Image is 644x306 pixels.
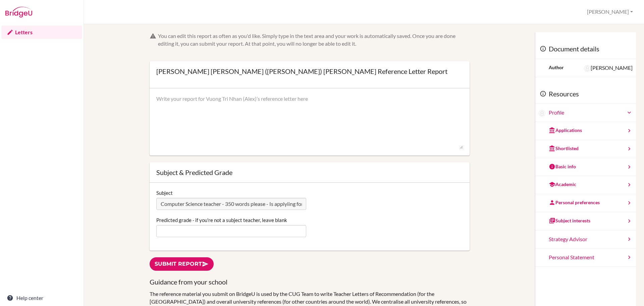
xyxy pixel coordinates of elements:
[535,122,636,140] a: Applications
[156,189,173,196] label: Subject
[158,32,470,48] div: You can edit this report as often as you'd like. Simply type in the text area and your work is au...
[156,217,287,223] label: Predicted grade - if you're not a subject teacher, leave blank
[535,249,636,267] a: Personal Statement
[584,64,633,72] div: [PERSON_NAME]
[535,140,636,158] a: Shortlisted
[1,291,82,305] a: Help center
[549,64,564,71] div: Author
[5,7,32,17] img: Bridge-U
[156,169,463,176] div: Subject & Predicted Grade
[535,39,636,59] div: Document details
[150,277,470,287] h3: Guidance from your school
[535,230,636,249] a: Strategy Advisor
[535,158,636,176] a: Basic info
[549,145,579,152] div: Shortlisted
[584,6,636,18] button: [PERSON_NAME]
[535,84,636,104] div: Resources
[549,217,590,224] div: Subject interests
[539,110,545,117] img: Vuong Tri Nhan (Alex) Diep
[535,212,636,230] a: Subject interests
[535,176,636,194] a: Academic
[535,194,636,212] a: Personal preferences
[549,109,633,117] a: Profile
[1,26,82,39] a: Letters
[150,257,214,271] a: Submit report
[549,199,600,206] div: Personal preferences
[549,163,576,170] div: Basic info
[156,68,447,75] div: [PERSON_NAME] [PERSON_NAME] ([PERSON_NAME]) [PERSON_NAME] Reference Letter Report
[549,127,582,134] div: Applications
[549,181,576,188] div: Academic
[584,65,591,72] img: Paul Rispin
